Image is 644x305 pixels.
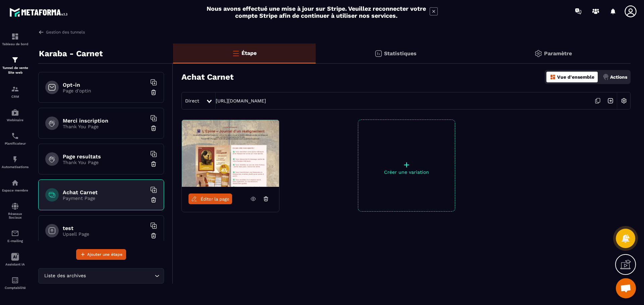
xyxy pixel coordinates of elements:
p: Réseaux Sociaux [2,212,29,219]
a: [URL][DOMAIN_NAME] [216,98,266,103]
img: automations [11,108,19,117]
p: Paramètre [544,50,572,57]
button: Ajouter une étape [76,249,126,260]
a: Assistant IA [2,248,29,271]
h3: Achat Carnet [181,72,233,82]
img: stats.20deebd0.svg [374,50,382,58]
a: automationsautomationsWebinaire [2,103,29,127]
p: Thank You Page [63,124,147,129]
a: automationsautomationsEspace membre [2,174,29,197]
img: formation [11,32,19,41]
h6: Achat Carnet [63,189,147,196]
p: Vue d'ensemble [557,74,594,80]
h6: Page resultats [63,153,147,160]
a: formationformationTableau de bord [2,27,29,51]
img: arrow-next.bcc2205e.svg [604,94,617,107]
span: Liste des archives [43,272,87,280]
div: Ouvrir le chat [616,278,636,298]
p: Planificateur [2,142,29,145]
img: image [182,120,279,187]
img: trash [150,232,157,239]
h6: Opt-in [63,82,147,88]
a: formationformationTunnel de vente Site web [2,51,29,80]
p: Assistant IA [2,262,29,266]
p: Automatisations [2,165,29,169]
a: emailemailE-mailing [2,224,29,248]
img: trash [150,125,157,132]
div: Search for option [38,268,164,284]
p: Tunnel de vente Site web [2,66,29,75]
img: email [11,229,19,237]
img: automations [11,155,19,163]
a: Gestion des tunnels [38,29,85,35]
a: social-networksocial-networkRéseaux Sociaux [2,197,29,224]
p: Statistiques [384,50,417,57]
img: social-network [11,202,19,210]
h2: Nous avons effectué une mise à jour sur Stripe. Veuillez reconnecter votre compte Stripe afin de ... [206,5,426,19]
p: Webinaire [2,118,29,122]
input: Search for option [87,272,153,280]
span: Direct [185,98,199,103]
p: Comptabilité [2,286,29,290]
img: logo [9,6,70,18]
img: trash [150,197,157,203]
img: accountant [11,276,19,284]
a: formationformationCRM [2,80,29,103]
img: automations [11,179,19,187]
p: Upsell Page [63,231,147,237]
img: arrow [38,29,44,35]
img: setting-w.858f3a88.svg [618,94,630,107]
p: Payment Page [63,196,147,201]
p: Créer une variation [358,169,455,175]
h6: Merci inscription [63,118,147,124]
p: Thank You Page [63,160,147,165]
img: formation [11,85,19,93]
p: Espace membre [2,188,29,192]
p: + [358,160,455,169]
p: Page d'optin [63,88,147,93]
span: Ajouter une étape [87,251,122,258]
p: Étape [241,50,257,56]
a: accountantaccountantComptabilité [2,271,29,295]
p: Actions [610,74,627,80]
p: E-mailing [2,239,29,243]
img: formation [11,56,19,64]
span: Éditer la page [201,197,229,202]
img: scheduler [11,132,19,140]
p: Karaba - Carnet [39,47,103,60]
a: automationsautomationsAutomatisations [2,150,29,174]
h6: test [63,225,147,231]
img: bars-o.4a397970.svg [232,49,240,57]
img: setting-gr.5f69749f.svg [534,50,542,58]
a: schedulerschedulerPlanificateur [2,127,29,150]
img: dashboard-orange.40269519.svg [550,74,556,80]
p: Tableau de bord [2,42,29,46]
img: trash [150,89,157,96]
img: trash [150,161,157,167]
p: CRM [2,95,29,98]
img: actions.d6e523a2.png [603,74,609,80]
a: Éditer la page [189,194,232,204]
